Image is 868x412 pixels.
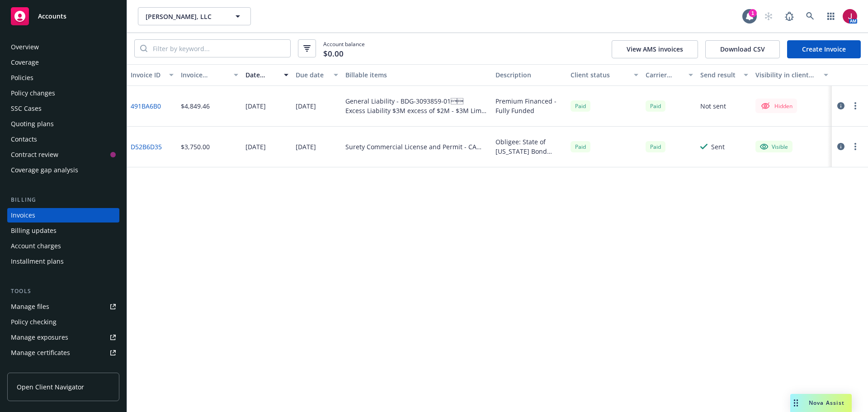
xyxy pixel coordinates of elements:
[495,137,563,156] div: Obligee: State of [US_STATE] Bond Amount: $75,000 Farm Labor Contractor Bond
[11,346,70,360] div: Manage certificates
[7,299,119,314] a: Manage files
[787,40,861,58] a: Create Invoice
[612,40,698,58] button: View AMS invoices
[7,132,119,147] a: Contacts
[11,86,55,100] div: Policy changes
[646,70,684,80] div: Carrier status
[7,223,119,238] a: Billing updates
[7,361,119,375] a: Manage claims
[705,40,780,58] button: Download CSV
[646,141,665,152] div: Paid
[11,361,57,375] div: Manage claims
[345,106,488,115] div: Excess Liability $3M excess of $2M - $3M Limit - EZXS3173149
[7,4,119,29] a: Accounts
[245,142,266,152] div: [DATE]
[181,70,229,80] div: Invoice amount
[7,147,119,162] a: Contract review
[711,142,725,152] div: Sent
[759,7,778,25] a: Start snowing
[11,254,64,269] div: Installment plans
[7,315,119,329] a: Policy checking
[131,101,161,111] a: 491BA6B0
[7,254,119,269] a: Installment plans
[7,117,119,131] a: Quoting plans
[11,223,57,238] div: Billing updates
[11,40,39,54] div: Overview
[181,101,210,111] div: $4,849.46
[131,142,162,152] a: D52B6D35
[7,195,119,204] div: Billing
[323,48,344,60] span: $0.00
[342,64,492,86] button: Billable items
[296,70,329,80] div: Due date
[11,55,39,70] div: Coverage
[345,142,488,152] div: Surety Commercial License and Permit - CA FLC Bond - 100889036
[7,208,119,223] a: Invoices
[245,70,278,80] div: Date issued
[292,64,342,86] button: Due date
[700,70,738,80] div: Send result
[790,394,802,412] div: Drag to move
[567,64,642,86] button: Client status
[495,70,563,80] div: Description
[760,100,793,111] div: Hidden
[571,100,590,112] div: Paid
[345,96,488,106] div: General Liability - BDG-3093859-01
[760,142,788,151] div: Visible
[11,71,33,85] div: Policies
[780,7,798,25] a: Report a Bug
[822,7,840,25] a: Switch app
[17,382,84,392] span: Open Client Navigator
[571,70,628,80] div: Client status
[492,64,567,86] button: Description
[646,100,665,112] div: Paid
[697,64,752,86] button: Send result
[146,12,224,21] span: [PERSON_NAME], LLC
[752,64,832,86] button: Visibility in client dash
[7,287,119,296] div: Tools
[323,40,365,57] span: Account balance
[242,64,292,86] button: Date issued
[755,70,818,80] div: Visibility in client dash
[296,142,316,152] div: [DATE]
[345,70,488,80] div: Billable items
[177,64,242,86] button: Invoice amount
[245,101,266,111] div: [DATE]
[11,330,68,345] div: Manage exposures
[700,101,726,111] div: Not sent
[495,96,563,115] div: Premium Financed - Fully Funded
[38,13,66,20] span: Accounts
[11,117,54,131] div: Quoting plans
[7,71,119,85] a: Policies
[140,45,147,52] svg: Search
[843,9,857,24] img: photo
[801,7,819,25] a: Search
[809,399,844,407] span: Nova Assist
[11,239,61,253] div: Account charges
[790,394,852,412] button: Nova Assist
[131,70,164,80] div: Invoice ID
[11,101,42,116] div: SSC Cases
[127,64,177,86] button: Invoice ID
[571,141,590,152] div: Paid
[7,239,119,253] a: Account charges
[11,132,37,147] div: Contacts
[11,147,58,162] div: Contract review
[7,101,119,116] a: SSC Cases
[11,299,49,314] div: Manage files
[7,55,119,70] a: Coverage
[749,9,757,17] div: 1
[7,40,119,54] a: Overview
[7,346,119,360] a: Manage certificates
[7,330,119,345] a: Manage exposures
[7,163,119,177] a: Coverage gap analysis
[181,142,210,152] div: $3,750.00
[11,163,78,177] div: Coverage gap analysis
[7,86,119,100] a: Policy changes
[147,40,290,57] input: Filter by keyword...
